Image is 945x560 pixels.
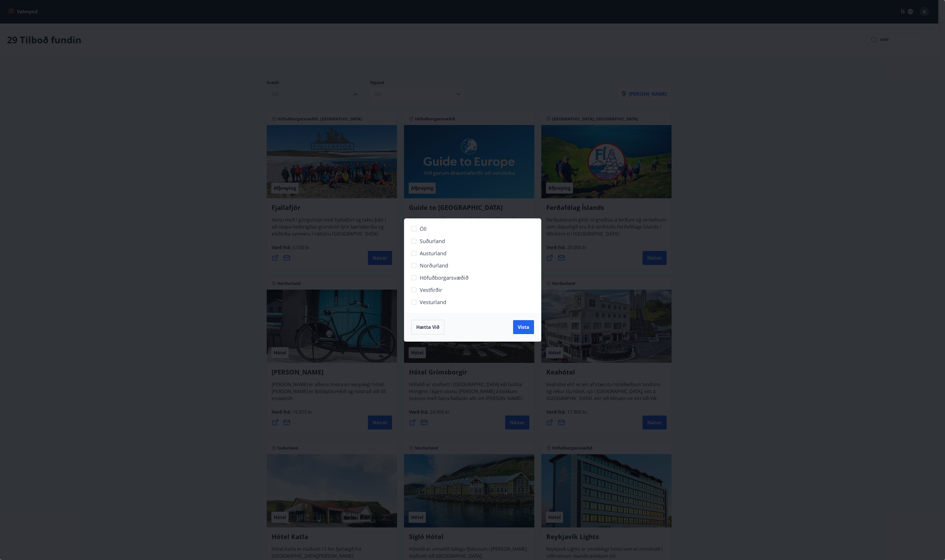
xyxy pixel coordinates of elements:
span: Öll [420,225,427,233]
button: Vista [513,320,534,334]
span: Norðurland [420,262,448,269]
span: Hætta við [416,324,439,330]
span: Austurland [420,249,446,257]
span: Suðurland [420,237,445,245]
span: Höfuðborgarsvæðið [420,274,469,281]
span: Vista [518,324,529,330]
span: Vesturland [420,298,446,306]
span: Vestfirðir [420,286,442,294]
button: Hætta við [411,320,444,334]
